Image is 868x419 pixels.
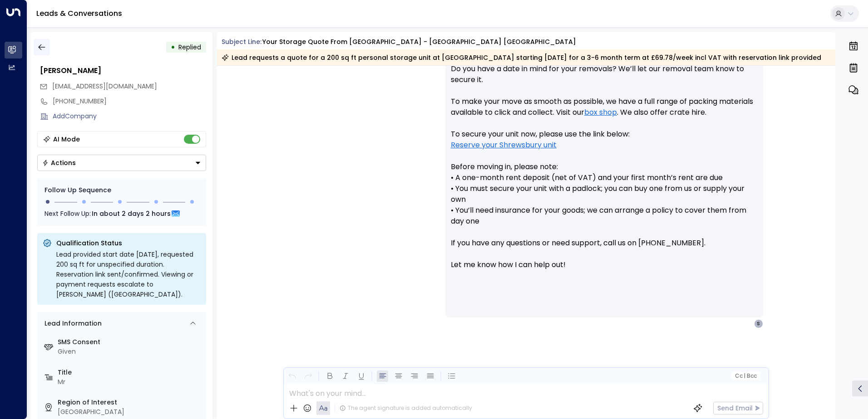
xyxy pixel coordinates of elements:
div: Lead provided start date [DATE], requested 200 sq ft for unspecified duration. Reservation link s... [56,249,201,299]
span: Replied [178,43,201,52]
div: AI Mode [53,135,80,144]
div: [GEOGRAPHIC_DATA] [58,407,202,417]
a: box shop [584,107,617,118]
div: [PERSON_NAME] [40,65,206,76]
span: [EMAIL_ADDRESS][DOMAIN_NAME] [52,82,157,91]
div: S [754,319,763,328]
button: Cc|Bcc [731,372,760,380]
button: Redo [302,370,314,382]
div: Next Follow Up: [44,209,199,219]
span: | [744,373,745,379]
span: In about 2 days 2 hours [92,209,171,219]
button: Undo [286,370,298,382]
label: Title [58,368,202,377]
div: Your storage quote from [GEOGRAPHIC_DATA] - [GEOGRAPHIC_DATA] [GEOGRAPHIC_DATA] [262,37,576,47]
a: Leads & Conversations [36,8,122,19]
span: Cc Bcc [735,373,756,379]
span: Subsy1@gmail.com [52,82,157,91]
div: Lead Information [41,319,102,328]
div: Actions [42,159,76,167]
label: SMS Consent [58,337,202,347]
label: Region of Interest [58,398,202,407]
div: Follow Up Sequence [44,185,199,195]
button: Actions [37,155,206,171]
div: The agent signature is added automatically [340,404,472,412]
p: Qualification Status [56,239,201,248]
a: Reserve your Shrewsbury unit [451,140,557,151]
div: • [171,39,175,55]
div: Given [58,347,202,356]
span: Subject Line: [222,37,261,46]
div: Lead requests a quote for a 200 sq ft personal storage unit at [GEOGRAPHIC_DATA] starting [DATE] ... [222,53,821,62]
div: [PHONE_NUMBER] [53,97,206,106]
div: Button group with a nested menu [37,155,206,171]
div: AddCompany [53,112,206,121]
div: Mr [58,377,202,387]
